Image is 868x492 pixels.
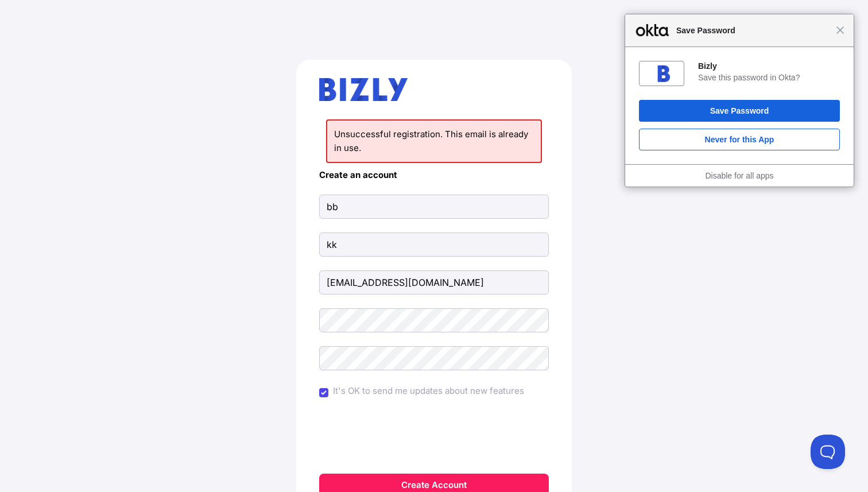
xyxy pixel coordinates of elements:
[652,64,672,84] img: mbIFsvrwQn7kNUIhdtprjHzewd56Qz6aYAAAAAElFTkSuQmCC
[811,435,845,469] iframe: Toggle Customer Support
[319,78,408,101] img: bizly_logo.svg
[698,72,840,83] div: Save this password in Okta?
[639,100,840,122] button: Save Password
[326,119,542,163] li: Unsuccessful registration. This email is already in use.
[347,415,521,460] iframe: reCAPTCHA
[319,270,549,295] input: Email
[639,129,840,150] button: Never for this App
[705,171,773,180] a: Disable for all apps
[319,233,549,257] input: Last Name
[319,195,549,219] input: First Name
[836,26,844,34] span: Close
[671,24,836,37] span: Save Password
[698,61,840,71] div: Bizly
[333,384,524,398] label: It's OK to send me updates about new features
[319,170,549,181] h4: Create an account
